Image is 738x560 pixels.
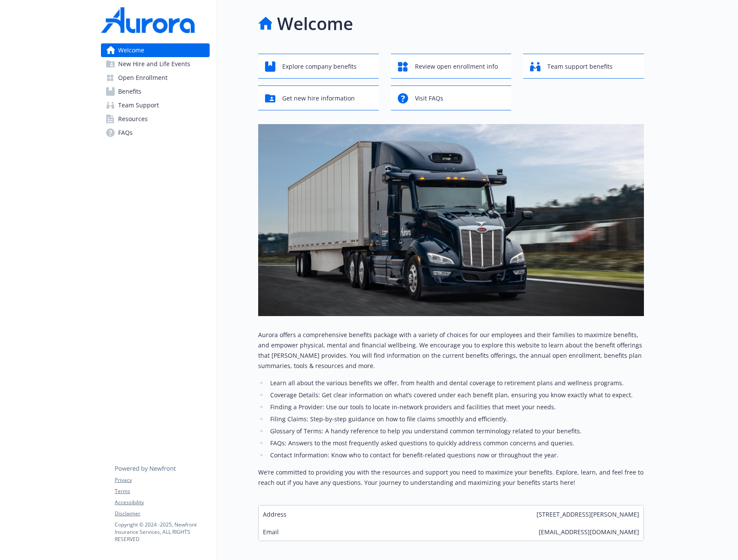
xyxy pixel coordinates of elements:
[118,112,148,126] span: Resources
[118,98,159,112] span: Team Support
[115,476,209,484] a: Privacy
[258,467,644,488] p: We’re committed to providing you with the resources and support you need to maximize your benefit...
[118,43,144,57] span: Welcome
[263,510,287,519] span: Address
[268,438,644,448] li: FAQs: Answers to the most frequently asked questions to quickly address common concerns and queries.
[268,402,644,412] li: Finding a Provider: Use our tools to locate in-network providers and facilities that meet your ne...
[258,330,644,371] p: Aurora offers a comprehensive benefits package with a variety of choices for our employees and th...
[391,85,512,110] button: Visit FAQs
[118,71,168,85] span: Open Enrollment
[277,11,353,37] h1: Welcome
[115,510,209,517] a: Disclaimer
[258,85,379,110] button: Get new hire information
[115,499,209,506] a: Accessibility
[101,112,210,126] a: Resources
[101,85,210,98] a: Benefits
[268,414,644,424] li: Filing Claims: Step-by-step guidance on how to file claims smoothly and efficiently.
[101,57,210,71] a: New Hire and Life Events
[258,124,644,316] img: overview page banner
[268,378,644,388] li: Learn all about the various benefits we offer, from health and dental coverage to retirement plan...
[539,527,639,536] span: [EMAIL_ADDRESS][DOMAIN_NAME]
[537,510,639,519] span: [STREET_ADDRESS][PERSON_NAME]
[263,527,279,536] span: Email
[268,390,644,400] li: Coverage Details: Get clear information on what’s covered under each benefit plan, ensuring you k...
[282,58,357,75] span: Explore company benefits
[415,90,443,107] span: Visit FAQs
[523,54,644,79] button: Team support benefits
[415,58,498,75] span: Review open enrollment info
[258,54,379,79] button: Explore company benefits
[118,57,190,71] span: New Hire and Life Events
[268,450,644,460] li: Contact Information: Know who to contact for benefit-related questions now or throughout the year.
[118,85,141,98] span: Benefits
[547,58,613,75] span: Team support benefits
[391,54,512,79] button: Review open enrollment info
[268,426,644,436] li: Glossary of Terms: A handy reference to help you understand common terminology related to your be...
[101,126,210,140] a: FAQs
[101,71,210,85] a: Open Enrollment
[118,126,133,140] span: FAQs
[101,98,210,112] a: Team Support
[115,521,209,543] p: Copyright © 2024 - 2025 , Newfront Insurance Services, ALL RIGHTS RESERVED
[115,487,209,495] a: Terms
[101,43,210,57] a: Welcome
[282,90,355,107] span: Get new hire information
